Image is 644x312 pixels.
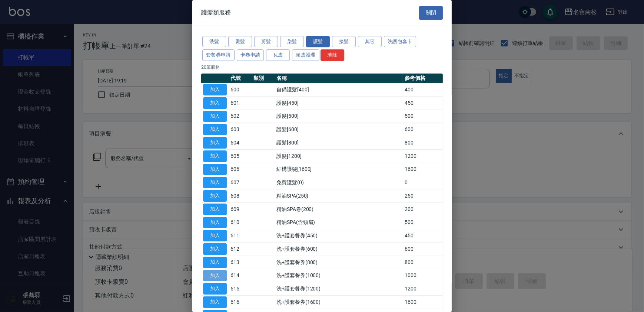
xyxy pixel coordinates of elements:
[229,74,252,83] th: 代號
[237,49,264,61] button: 卡卷申請
[403,189,443,203] td: 250
[229,243,252,256] td: 612
[203,177,227,188] button: 加入
[229,110,252,123] td: 602
[254,36,278,48] button: 剪髮
[403,296,443,309] td: 1600
[229,229,252,243] td: 611
[203,243,227,255] button: 加入
[306,36,330,48] button: 護髮
[203,124,227,135] button: 加入
[201,9,231,16] span: 護髮類服務
[229,83,252,97] td: 600
[275,96,403,110] td: 護髮[450]
[203,97,227,109] button: 加入
[403,83,443,97] td: 400
[403,136,443,150] td: 800
[229,96,252,110] td: 601
[275,296,403,309] td: 洗+護套餐券(1600)
[275,243,403,256] td: 洗+護套餐券(600)
[203,190,227,202] button: 加入
[229,136,252,150] td: 604
[275,110,403,123] td: 護髮[500]
[203,137,227,149] button: 加入
[275,269,403,282] td: 洗+護套餐券(1000)
[203,164,227,175] button: 加入
[229,256,252,269] td: 613
[266,49,290,61] button: 瓦皮
[202,49,235,61] button: 套餐券申請
[403,110,443,123] td: 500
[275,123,403,136] td: 護髮[600]
[275,256,403,269] td: 洗+護套餐券(800)
[403,74,443,83] th: 參考價格
[275,216,403,229] td: 精油SPA(含頸肩)
[275,163,403,176] td: 結構護髮[1600]
[403,229,443,243] td: 450
[203,217,227,228] button: 加入
[403,163,443,176] td: 1600
[403,149,443,163] td: 1200
[292,49,319,61] button: 頭皮護理
[203,84,227,95] button: 加入
[419,6,443,20] button: 關閉
[275,176,403,189] td: 免費護髮(0)
[229,176,252,189] td: 607
[280,36,304,48] button: 染髮
[201,64,443,71] p: 20 筆服務
[403,216,443,229] td: 500
[384,36,416,48] button: 洗護包套卡
[403,282,443,296] td: 1200
[229,189,252,203] td: 608
[203,296,227,308] button: 加入
[203,111,227,122] button: 加入
[403,123,443,136] td: 600
[275,189,403,203] td: 精油SPA(250)
[202,36,226,48] button: 洗髮
[403,269,443,282] td: 1000
[321,49,344,61] button: 清除
[403,96,443,110] td: 450
[203,230,227,241] button: 加入
[229,216,252,229] td: 610
[203,150,227,162] button: 加入
[229,149,252,163] td: 605
[403,202,443,216] td: 200
[275,136,403,150] td: 護髮[800]
[252,74,275,83] th: 類別
[229,269,252,282] td: 614
[229,123,252,136] td: 603
[229,282,252,296] td: 615
[203,283,227,295] button: 加入
[203,204,227,215] button: 加入
[275,229,403,243] td: 洗+護套餐券(450)
[403,256,443,269] td: 800
[332,36,356,48] button: 接髮
[403,176,443,189] td: 0
[229,202,252,216] td: 609
[229,163,252,176] td: 606
[229,296,252,309] td: 616
[358,36,382,48] button: 其它
[275,202,403,216] td: 精油SPA卷(200)
[403,243,443,256] td: 600
[228,36,252,48] button: 燙髮
[275,83,403,97] td: 自備護髮[400]
[275,74,403,83] th: 名稱
[275,282,403,296] td: 洗+護套餐券(1200)
[275,149,403,163] td: 護髮[1200]
[203,270,227,282] button: 加入
[203,257,227,268] button: 加入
